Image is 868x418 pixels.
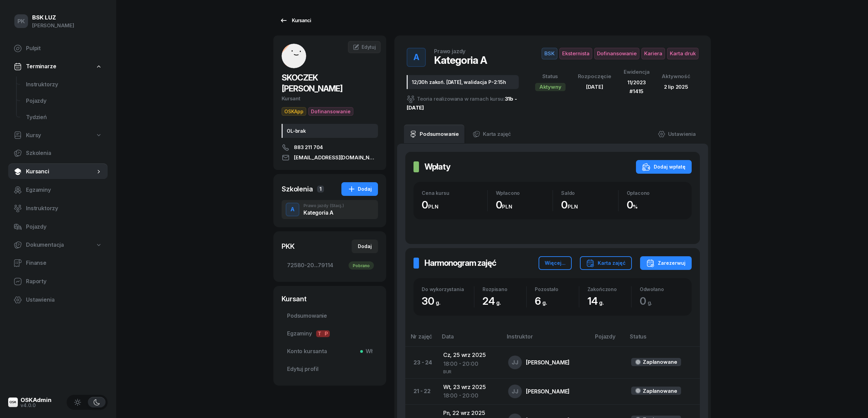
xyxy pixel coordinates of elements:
span: PK [17,18,25,24]
div: Więcej... [545,259,566,267]
span: 6 [535,295,551,307]
span: (Stacj.) [330,204,344,208]
a: Kursanci [8,163,108,180]
small: g. [496,299,501,306]
span: Kursy [26,131,41,140]
small: PLN [502,203,512,210]
span: Egzaminy [287,329,372,338]
div: Dodaj [348,185,372,193]
small: % [633,203,638,210]
a: Egzaminy [8,182,108,198]
span: 1 [317,186,324,192]
a: 883 211 704 [282,143,378,152]
span: Ustawienia [26,296,102,304]
div: Teoria realizowana w ramach kursu: [407,95,519,112]
span: JJ [512,389,518,394]
button: Zarezerwuj [640,256,692,270]
div: Zakończono [587,286,631,292]
span: 0 [640,295,656,307]
div: Kursant [282,294,378,304]
span: Finanse [26,259,102,268]
a: Konto kursantaWł [282,343,378,360]
span: 72580-20...79114 [287,261,372,270]
button: Dodaj wpłatę [636,160,692,174]
div: 0 [561,199,618,211]
div: Kategoria A [303,210,344,215]
span: Eksternista [559,48,592,59]
span: Tydzień [26,113,102,122]
div: Saldo [561,190,618,196]
div: Zaplanowane [643,387,677,395]
span: Szkolenia [26,149,102,158]
div: 18:00 - 20:00 [443,391,498,400]
span: Raporty [26,277,102,286]
span: [EMAIL_ADDRESS][DOMAIN_NAME] [294,154,378,162]
span: Kursanci [26,167,95,176]
div: 18:00 - 20:00 [443,360,498,369]
div: 0 [496,199,553,211]
span: BSK [542,48,557,59]
a: Szkolenia [8,145,108,161]
span: 30 [422,295,444,307]
span: Kariera [641,48,665,59]
span: OSKApp [282,107,306,116]
span: Konto kursanta [287,347,372,356]
td: Wt, 23 wrz 2025 [438,378,503,404]
img: logo-xs@2x.png [8,398,18,407]
small: PLN [568,203,578,210]
a: Pulpit [8,40,108,57]
div: 11/2023 #1415 [624,78,650,96]
th: Status [626,332,700,347]
span: 883 211 704 [294,143,323,152]
div: PKK [282,242,295,251]
small: g. [436,299,440,306]
div: Wpłacono [496,190,553,196]
div: Karta zajęć [586,259,626,267]
span: Terminarze [26,62,56,71]
div: v4.0.0 [21,403,52,408]
button: BSKEksternistaDofinansowanieKarieraKarta druk [542,48,699,59]
button: Dodaj [352,240,378,253]
a: Podsumowanie [282,308,378,324]
span: 14 [587,295,607,307]
div: 2 lip 2025 [662,83,690,91]
th: Instruktor [503,332,591,347]
a: Pojazdy [8,219,108,235]
div: Status [535,72,566,81]
button: APrawo jazdy(Stacj.)Kategoria A [282,200,378,219]
span: Instruktorzy [26,204,102,213]
button: A [407,48,426,67]
small: g. [542,299,547,306]
h2: Harmonogram zajęć [424,258,496,269]
th: Pojazdy [591,332,626,347]
a: Instruktorzy [21,76,108,93]
div: Rozpisano [483,286,526,292]
div: A [411,51,422,64]
a: Terminarze [8,59,108,74]
span: Wł [363,347,372,356]
div: Dodaj [358,242,372,250]
div: Do wykorzystania [422,286,474,292]
span: Pulpit [26,44,102,53]
span: Egzaminy [26,186,102,194]
div: Pobrano [349,261,374,270]
a: Ustawienia [652,125,701,144]
span: Edytuj profil [287,365,372,374]
div: [PERSON_NAME] [32,21,74,30]
button: Więcej... [539,256,572,270]
div: Zaplanowane [643,358,677,366]
div: Prawo jazdy [434,48,465,54]
span: Dofinansowanie [308,107,353,116]
td: 23 - 24 [405,347,438,378]
div: Kursanci [280,16,311,25]
div: Opłacono [627,190,684,196]
div: BSK LUZ [32,15,74,20]
div: OSKAdmin [21,397,52,403]
a: EgzaminyTP [282,326,378,342]
div: 12/30h zakoń. [DATE], walidacja P-2:15h [407,75,519,89]
div: Pozostało [535,286,579,292]
div: Aktywny [535,83,566,91]
a: Finanse [8,255,108,271]
th: Data [438,332,503,347]
span: Edytuj [362,44,376,50]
